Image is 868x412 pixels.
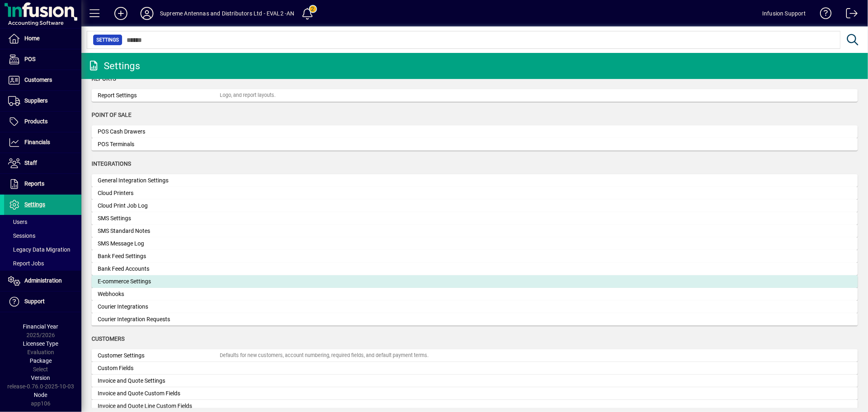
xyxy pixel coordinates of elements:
[24,277,62,284] span: Administration
[4,215,81,229] a: Users
[98,239,220,248] div: SMS Message Log
[24,35,39,42] span: Home
[98,189,220,197] div: Cloud Printers
[4,291,81,312] a: Support
[24,97,48,104] span: Suppliers
[24,118,48,125] span: Products
[96,36,119,44] span: Settings
[98,315,220,324] div: Courier Integration Requests
[92,125,858,138] a: POS Cash Drawers
[4,153,81,173] a: Staff
[92,250,858,263] a: Bank Feed Settings
[98,252,220,261] div: Bank Feed Settings
[24,180,44,187] span: Reports
[98,227,220,235] div: SMS Standard Notes
[4,70,81,90] a: Customers
[92,89,858,102] a: Report SettingsLogo, and report layouts.
[98,127,220,136] div: POS Cash Drawers
[814,2,832,28] a: Knowledge Base
[30,357,52,364] span: Package
[23,323,59,330] span: Financial Year
[762,7,806,20] div: Infusion Support
[92,313,858,326] a: Courier Integration Requests
[34,392,48,398] span: Node
[98,302,220,311] div: Courier Integrations
[8,246,70,253] span: Legacy Data Migration
[4,229,81,243] a: Sessions
[92,288,858,300] a: Webhooks
[4,112,81,132] a: Products
[160,7,295,20] div: Supreme Antennas and Distributors Ltd - EVAL2 -AN
[92,112,131,118] span: Point of Sale
[4,243,81,256] a: Legacy Data Migration
[98,351,220,360] div: Customer Settings
[92,362,858,375] a: Custom Fields
[98,364,220,373] div: Custom Fields
[24,298,45,305] span: Support
[98,402,220,410] div: Invoice and Quote Line Custom Fields
[134,6,160,21] button: Profile
[840,2,858,28] a: Logout
[24,56,35,62] span: POS
[4,174,81,194] a: Reports
[98,277,220,286] div: E-commerce Settings
[98,290,220,298] div: Webhooks
[92,300,858,313] a: Courier Integrations
[98,91,220,100] div: Report Settings
[4,256,81,270] a: Report Jobs
[98,202,220,210] div: Cloud Print Job Log
[4,271,81,291] a: Administration
[24,77,52,83] span: Customers
[31,375,50,381] span: Version
[92,225,858,237] a: SMS Standard Notes
[98,176,220,185] div: General Integration Settings
[92,375,858,387] a: Invoice and Quote Settings
[24,201,45,208] span: Settings
[8,260,44,267] span: Report Jobs
[92,212,858,225] a: SMS Settings
[98,214,220,223] div: SMS Settings
[92,387,858,400] a: Invoice and Quote Custom Fields
[87,59,140,72] div: Settings
[92,263,858,275] a: Bank Feed Accounts
[92,237,858,250] a: SMS Message Log
[23,340,59,347] span: Licensee Type
[24,139,50,145] span: Financials
[92,335,125,342] span: Customers
[4,91,81,111] a: Suppliers
[24,160,37,166] span: Staff
[4,132,81,153] a: Financials
[4,49,81,70] a: POS
[92,160,131,167] span: Integrations
[92,187,858,199] a: Cloud Printers
[92,349,858,362] a: Customer SettingsDefaults for new customers, account numbering, required fields, and default paym...
[92,138,858,151] a: POS Terminals
[98,265,220,273] div: Bank Feed Accounts
[98,140,220,149] div: POS Terminals
[92,275,858,288] a: E-commerce Settings
[220,92,275,99] div: Logo, and report layouts.
[4,28,81,49] a: Home
[220,352,429,359] div: Defaults for new customers, account numbering, required fields, and default payment terms.
[92,174,858,187] a: General Integration Settings
[108,6,134,21] button: Add
[8,219,27,225] span: Users
[98,389,220,398] div: Invoice and Quote Custom Fields
[8,232,35,239] span: Sessions
[92,199,858,212] a: Cloud Print Job Log
[98,377,220,385] div: Invoice and Quote Settings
